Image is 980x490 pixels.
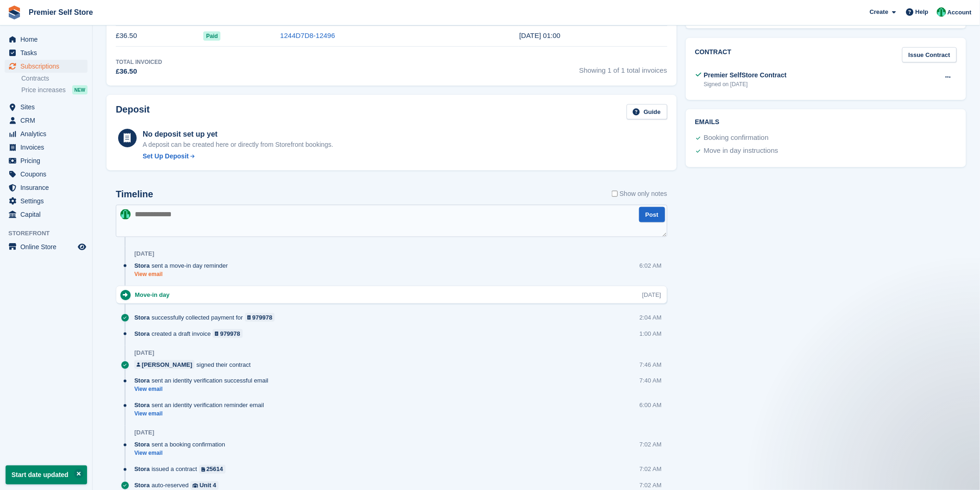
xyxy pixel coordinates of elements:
span: Stora [134,313,150,322]
a: 979978 [213,329,243,338]
a: menu [5,181,88,194]
div: successfully collected payment for [134,313,279,322]
div: created a draft invoice [134,329,247,338]
div: 1:00 AM [640,329,662,338]
span: Sites [20,101,76,113]
a: menu [5,240,88,253]
div: Move in day instructions [704,145,779,157]
span: Create [870,7,888,17]
span: Help [916,7,929,17]
a: menu [5,114,88,127]
a: Guide [627,104,667,119]
button: Post [639,207,665,222]
div: sent an identity verification reminder email [134,401,269,410]
a: menu [5,33,88,46]
h2: Contract [695,47,732,63]
a: View email [134,270,232,278]
div: Signed on [DATE] [704,80,787,88]
img: stora-icon-8386f47178a22dfd0bd8f6a31ec36ba5ce8667c1dd55bd0f319d3a0aa187defe.svg [7,6,21,19]
span: Price increases [21,86,66,94]
img: Peter Pring [937,7,946,17]
div: [PERSON_NAME] [142,360,192,369]
a: Issue Contract [902,47,957,63]
div: 7:02 AM [640,481,662,490]
input: Show only notes [612,189,618,199]
span: Stora [134,329,150,338]
a: View email [134,450,230,458]
span: Coupons [20,168,76,181]
div: Move-in day [135,290,174,299]
div: £36.50 [116,66,162,77]
a: menu [5,127,88,140]
span: Stora [134,481,150,490]
div: Total Invoiced [116,58,162,66]
h2: Timeline [116,189,153,200]
a: 25614 [199,465,226,474]
a: menu [5,154,88,167]
p: Start date updated [6,465,87,484]
a: menu [5,195,88,207]
div: 2:04 AM [640,313,662,322]
a: Price increases NEW [21,85,88,95]
a: View email [134,386,273,394]
a: Unit 4 [190,481,219,490]
a: Premier Self Store [25,5,97,20]
td: £36.50 [116,25,203,46]
label: Show only notes [612,189,667,199]
div: 7:46 AM [640,360,662,369]
div: 979978 [252,313,272,322]
span: Insurance [20,181,76,194]
img: Peter Pring [120,209,131,220]
div: [DATE] [642,290,661,299]
span: Stora [134,377,150,385]
div: [DATE] [134,429,154,437]
div: Booking confirmation [704,132,769,144]
span: Stora [134,440,150,449]
div: 7:40 AM [640,377,662,385]
a: 979978 [245,313,275,322]
h2: Emails [695,119,957,126]
div: Unit 4 [200,481,216,490]
div: [DATE] [134,250,154,258]
a: 1244D7D8-12496 [280,31,335,39]
a: [PERSON_NAME] [134,360,195,369]
span: Online Store [20,240,76,253]
div: [DATE] [134,349,154,357]
div: issued a contract [134,465,230,474]
div: sent a booking confirmation [134,440,230,449]
div: 6:00 AM [640,401,662,410]
span: Invoices [20,141,76,154]
a: menu [5,141,88,154]
span: Subscriptions [20,60,76,73]
a: View email [134,410,269,418]
a: Set Up Deposit [143,151,333,161]
span: Stora [134,401,150,410]
span: Account [948,8,972,17]
div: auto-reserved [134,481,223,490]
div: 6:02 AM [640,261,662,270]
span: Storefront [8,229,92,238]
a: menu [5,208,88,221]
span: Pricing [20,154,76,167]
div: 7:02 AM [640,440,662,449]
time: 2025-10-03 00:00:39 UTC [519,31,560,39]
span: Tasks [20,46,76,59]
span: Stora [134,465,150,474]
div: Set Up Deposit [143,151,189,161]
span: Showing 1 of 1 total invoices [579,58,667,77]
span: Settings [20,195,76,207]
div: 979978 [220,329,240,338]
a: menu [5,101,88,113]
a: Contracts [21,74,88,83]
div: 7:02 AM [640,465,662,474]
div: Premier SelfStore Contract [704,70,787,80]
span: Home [20,33,76,46]
span: Paid [203,31,220,41]
a: Preview store [76,241,88,252]
span: Stora [134,261,150,270]
h2: Deposit [116,104,150,119]
span: CRM [20,114,76,127]
div: NEW [72,85,88,94]
div: sent an identity verification successful email [134,377,273,385]
span: Capital [20,208,76,221]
